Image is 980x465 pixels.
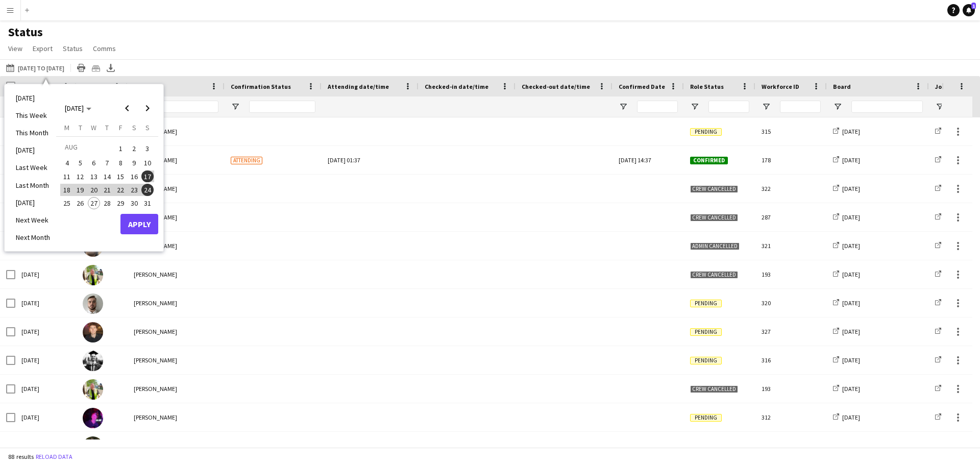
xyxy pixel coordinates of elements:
span: Crew cancelled [690,385,738,393]
span: [PERSON_NAME] [134,385,177,393]
span: T [79,123,82,132]
div: 322 [755,175,827,203]
span: 27 [88,197,100,209]
app-action-btn: Export XLSX [105,62,117,74]
button: 16-08-2025 [127,170,140,183]
button: 14-08-2025 [101,170,114,183]
span: Attending [231,157,262,164]
span: 19 [75,184,87,196]
button: 27-08-2025 [87,197,101,210]
span: M [64,123,69,132]
img: Ethan Crossley [83,408,103,428]
button: 04-08-2025 [60,156,73,169]
span: Confirmed Date [619,83,665,90]
a: [DATE] [833,128,860,135]
span: Board [833,83,851,90]
span: [DATE] [842,271,860,278]
button: 18-08-2025 [60,183,73,197]
div: 321 [755,232,827,260]
div: [DATE] [15,260,77,288]
div: 315 [755,117,827,145]
button: 28-08-2025 [101,197,114,210]
div: [DATE] [15,346,77,374]
button: 01-08-2025 [114,140,127,156]
a: [DATE] [833,299,860,307]
span: 26 [75,197,87,209]
span: 10 [141,157,154,169]
input: Role Status Filter Input [708,101,749,113]
button: Next month [137,98,158,118]
span: Workforce ID [762,83,799,90]
img: Michael Roper [83,265,103,285]
span: Checked-out date/time [522,83,590,90]
button: 31-08-2025 [141,197,154,210]
span: [DATE] [842,185,860,192]
span: 2 [128,141,140,156]
span: Crew cancelled [690,271,738,279]
button: 24-08-2025 [141,183,154,197]
span: S [145,123,150,132]
input: Name Filter Input [152,101,218,113]
button: 07-08-2025 [101,156,114,169]
img: Benji Crossley [83,293,103,314]
li: [DATE] [10,194,56,211]
button: Open Filter Menu [690,102,699,111]
a: [DATE] [833,328,860,335]
div: [DATE] [15,317,77,346]
li: [DATE] [10,141,56,159]
button: 12-08-2025 [73,170,87,183]
span: 28 [101,197,113,209]
span: 11 [61,170,73,183]
span: Attending date/time [328,83,389,90]
button: Open Filter Menu [935,102,944,111]
div: [DATE] 01:37 [328,146,412,174]
span: Pending [690,357,722,364]
a: [DATE] [833,242,860,250]
button: Open Filter Menu [231,102,240,111]
div: [DATE] [15,289,77,317]
button: Open Filter Menu [833,102,842,111]
div: 309 [755,432,827,460]
button: 21-08-2025 [101,183,114,197]
span: 9 [128,157,140,169]
span: [PERSON_NAME] [134,299,177,307]
span: 17 [141,170,154,183]
app-action-btn: Crew files as ZIP [90,62,102,74]
span: Confirmed [690,157,728,164]
span: Job Title [935,83,961,90]
button: 06-08-2025 [87,156,101,169]
span: [DATE] [842,356,860,364]
span: 29 [114,197,127,209]
button: Previous month [117,98,137,118]
span: [PERSON_NAME] [134,356,177,364]
div: 320 [755,289,827,317]
a: Status [59,42,87,55]
span: Pending [690,414,722,422]
span: 8 [114,157,127,169]
img: Henry Derbyshire [83,436,103,457]
button: 20-08-2025 [87,183,101,197]
a: [DATE] [833,356,860,364]
a: [DATE] [833,185,860,192]
a: View [4,42,27,55]
a: [DATE] [833,156,860,164]
span: [DATE] [842,385,860,393]
div: 193 [755,260,827,288]
span: Crew cancelled [690,214,738,222]
span: Role Status [690,83,724,90]
button: 22-08-2025 [114,183,127,197]
li: [DATE] [10,89,56,107]
input: Confirmation Status Filter Input [249,101,315,113]
a: [DATE] [833,413,860,421]
span: Crew cancelled [690,185,738,193]
td: AUG [60,140,114,156]
span: [DATE] [842,413,860,421]
span: 25 [61,197,73,209]
span: [DATE] [65,104,84,113]
button: 30-08-2025 [127,197,140,210]
span: Export [33,44,53,53]
div: 327 [755,317,827,346]
button: 11-08-2025 [60,170,73,183]
span: [DATE] [842,128,860,135]
li: Last Week [10,159,56,176]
